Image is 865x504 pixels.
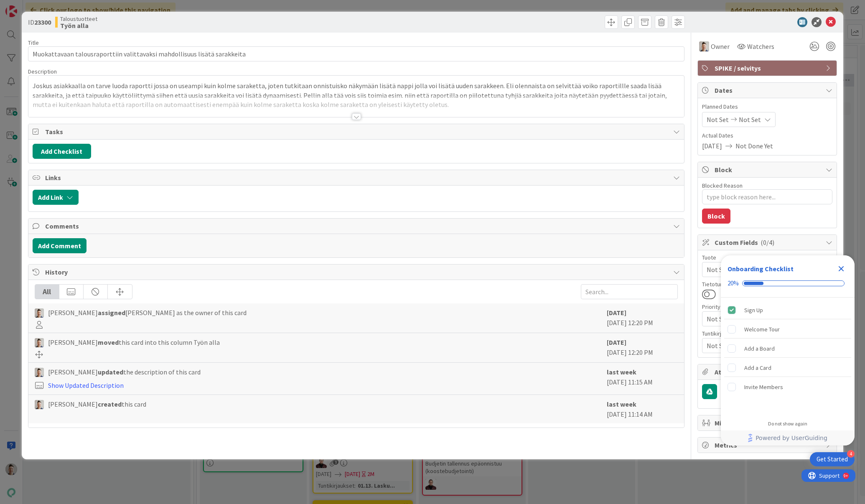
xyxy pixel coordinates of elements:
[728,264,794,274] div: Onboarding Checklist
[18,1,38,11] span: Support
[724,378,851,396] div: Invite Members is incomplete.
[48,381,124,389] a: Show Updated Description
[744,344,775,354] div: Add a Board
[724,359,851,377] div: Add a Card is incomplete.
[810,452,855,466] div: Open Get Started checklist, remaining modules: 4
[35,400,44,409] img: TN
[33,238,86,253] button: Add Comment
[35,338,44,347] img: TN
[744,382,783,392] div: Invite Members
[607,399,678,419] div: [DATE] 11:14 AM
[33,144,91,159] button: Add Checklist
[715,440,822,450] span: Metrics
[702,131,832,140] span: Actual Dates
[98,338,119,346] b: moved
[721,430,855,445] div: Footer
[45,173,669,183] span: Links
[721,255,855,445] div: Checklist Container
[35,368,44,377] img: TN
[702,102,832,111] span: Planned Dates
[744,324,780,334] div: Welcome Tour
[702,141,722,151] span: [DATE]
[48,367,201,377] span: [PERSON_NAME] the description of this card
[744,305,763,315] div: Sign Up
[756,433,827,443] span: Powered by UserGuiding
[817,455,848,463] div: Get Started
[98,368,123,376] b: updated
[715,237,822,247] span: Custom Fields
[702,281,832,287] div: Tietoturva
[834,262,848,275] div: Close Checklist
[715,165,822,175] span: Block
[42,3,46,10] div: 9+
[28,17,51,27] span: ID
[744,363,771,373] div: Add a Card
[607,368,636,376] b: last week
[711,41,730,51] span: Owner
[768,420,807,427] div: Do not show again
[33,190,79,205] button: Add Link
[715,418,822,428] span: Mirrors
[48,308,247,318] span: [PERSON_NAME] [PERSON_NAME] as the owner of this card
[847,450,855,458] div: 4
[702,209,730,224] button: Block
[45,267,669,277] span: History
[28,68,57,75] span: Description
[747,41,774,51] span: Watchers
[48,399,146,409] span: [PERSON_NAME] this card
[45,127,669,137] span: Tasks
[34,18,51,26] b: 23300
[45,221,669,231] span: Comments
[28,39,39,46] label: Title
[33,81,680,109] p: Joskus asiakkaalla on tarve luoda raportti jossa on useampi kuin kolme saraketta, joten tutkitaan...
[607,337,678,358] div: [DATE] 12:20 PM
[98,308,125,317] b: assigned
[60,22,97,29] b: Työn alla
[28,46,685,61] input: type card name here...
[761,238,774,247] span: ( 0/4 )
[699,41,709,51] img: TN
[702,182,743,189] label: Blocked Reason
[35,308,44,318] img: TN
[48,337,220,347] span: [PERSON_NAME] this card into this column Työn alla
[702,331,832,336] div: Tuntikirjaukset
[607,367,678,390] div: [DATE] 11:15 AM
[735,141,773,151] span: Not Done Yet
[707,340,814,351] span: Not Set
[707,313,814,325] span: Not Set
[607,338,626,346] b: [DATE]
[739,115,761,125] span: Not Set
[715,367,822,377] span: Attachments
[607,308,626,317] b: [DATE]
[35,285,59,299] div: All
[728,280,848,287] div: Checklist progress: 20%
[724,339,851,358] div: Add a Board is incomplete.
[702,255,832,260] div: Tuote
[728,280,739,287] div: 20%
[707,115,729,125] span: Not Set
[724,320,851,339] div: Welcome Tour is incomplete.
[581,284,678,299] input: Search...
[707,264,814,275] span: Not Set
[724,301,851,319] div: Sign Up is complete.
[715,63,822,73] span: SPIKE / selvitys
[725,430,850,445] a: Powered by UserGuiding
[721,298,855,415] div: Checklist items
[60,15,97,22] span: Taloustuotteet
[607,400,636,408] b: last week
[607,308,678,328] div: [DATE] 12:20 PM
[702,304,832,310] div: Priority
[715,85,822,95] span: Dates
[98,400,122,408] b: created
